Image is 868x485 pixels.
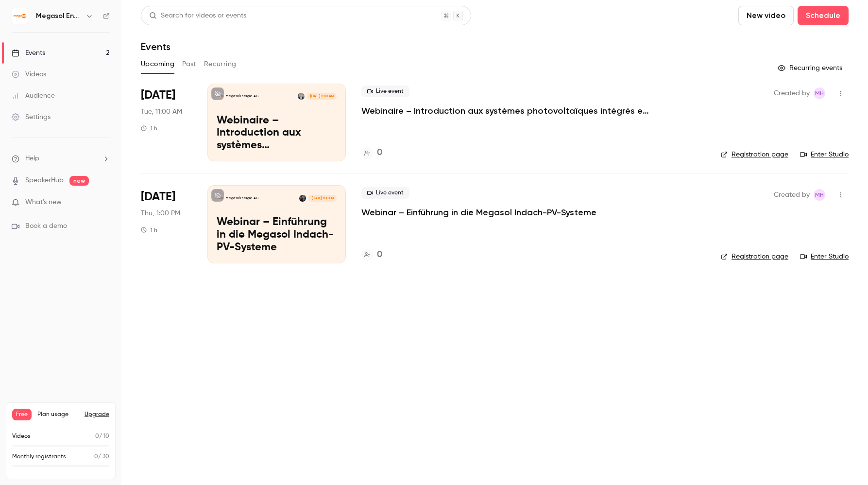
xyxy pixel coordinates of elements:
[94,454,98,460] span: 0
[12,112,51,122] div: Settings
[800,252,849,261] a: Enter Studio
[141,84,192,161] div: Sep 9 Tue, 11:00 AM (Europe/Zurich)
[95,433,99,439] span: 0
[721,150,788,159] a: Registration page
[361,146,382,159] a: 0
[204,56,237,72] button: Recurring
[141,208,180,218] span: Thu, 1:00 PM
[361,86,409,97] span: Live event
[94,452,109,461] p: / 30
[12,452,66,461] p: Monthly registrants
[141,107,182,117] span: Tue, 11:00 AM
[815,87,824,99] span: MH
[12,8,28,24] img: Megasol Energie AG
[774,189,810,201] span: Created by
[12,69,46,79] div: Videos
[12,154,110,164] li: help-dropdown-opener
[69,176,89,186] span: new
[12,48,45,58] div: Events
[85,411,109,418] button: Upgrade
[814,189,825,201] span: Martina Hickethier
[217,115,337,152] p: Webinaire – Introduction aux systèmes photovoltaïques intégrés en toiture Megasol
[798,6,849,25] button: Schedule
[800,150,849,159] a: Enter Studio
[226,196,259,201] p: Megasol Energie AG
[25,175,64,186] a: SpeakerHub
[12,409,32,420] span: Free
[814,87,825,99] span: Martina Hickethier
[217,216,337,254] p: Webinar – Einführung in die Megasol Indach-PV-Systeme
[361,105,653,117] a: Webinaire – Introduction aux systèmes photovoltaïques intégrés en toiture Megasol
[361,248,382,261] a: 0
[377,248,382,261] h4: 0
[141,87,175,103] span: [DATE]
[361,207,596,218] a: Webinar – Einführung in die Megasol Indach-PV-Systeme
[149,11,246,21] div: Search for videos or events
[25,221,67,231] span: Book a demo
[141,124,157,132] div: 1 h
[12,91,55,101] div: Audience
[36,11,82,21] h6: Megasol Energie AG
[141,226,157,234] div: 1 h
[141,56,174,72] button: Upcoming
[141,41,170,52] h1: Events
[298,93,305,100] img: Yves Koch
[141,185,192,263] div: Sep 11 Thu, 1:00 PM (Europe/Zurich)
[774,87,810,99] span: Created by
[361,187,409,199] span: Live event
[207,185,346,263] a: Webinar – Einführung in die Megasol Indach-PV-SystemeMegasol Energie AGDardan Arifaj[DATE] 1:00 P...
[141,189,175,205] span: [DATE]
[308,195,336,202] span: [DATE] 1:00 PM
[207,84,346,161] a: Webinaire – Introduction aux systèmes photovoltaïques intégrés en toiture MegasolMegasol Energie ...
[25,197,62,208] span: What's new
[182,56,196,72] button: Past
[12,432,31,441] p: Videos
[25,154,39,164] span: Help
[307,93,336,100] span: [DATE] 11:00 AM
[95,432,109,441] p: / 10
[37,411,79,418] span: Plan usage
[721,252,788,261] a: Registration page
[773,60,849,76] button: Recurring events
[815,189,824,201] span: MH
[226,94,259,99] p: Megasol Energie AG
[738,6,794,25] button: New video
[377,146,382,159] h4: 0
[299,195,306,202] img: Dardan Arifaj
